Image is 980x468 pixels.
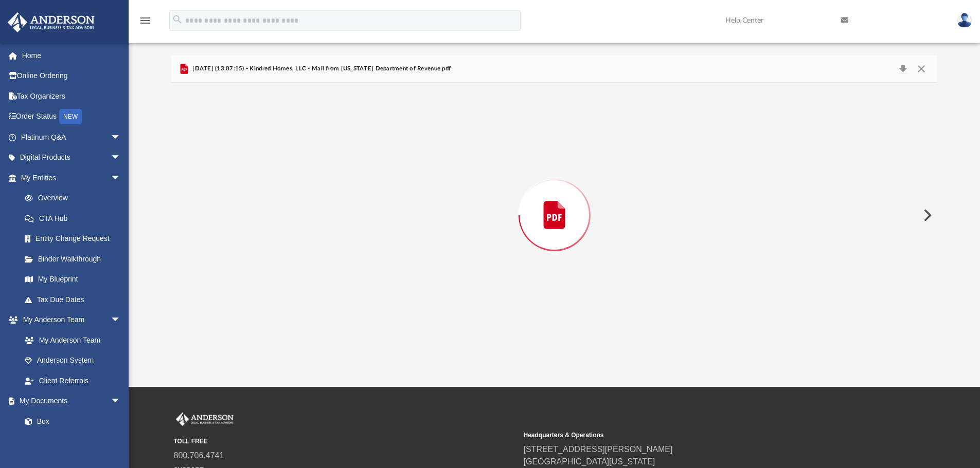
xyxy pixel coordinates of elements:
[915,201,938,230] button: Next File
[14,269,131,290] a: My Blueprint
[894,62,912,76] button: Download
[14,249,136,269] a: Binder Walkthrough
[524,457,655,466] a: [GEOGRAPHIC_DATA][US_STATE]
[7,45,136,66] a: Home
[14,289,136,310] a: Tax Due Dates
[111,391,131,412] span: arrow_drop_down
[59,109,82,124] div: NEW
[14,188,136,209] a: Overview
[7,167,136,188] a: My Entitiesarrow_drop_down
[7,86,136,106] a: Tax Organizers
[111,310,131,331] span: arrow_drop_down
[174,437,516,446] small: TOLL FREE
[7,147,136,168] a: Digital Productsarrow_drop_down
[7,66,136,86] a: Online Ordering
[111,147,131,169] span: arrow_drop_down
[14,370,131,391] a: Client Referrals
[111,127,131,148] span: arrow_drop_down
[912,62,931,76] button: Close
[7,106,136,127] a: Order StatusNEW
[524,445,673,454] a: [STREET_ADDRESS][PERSON_NAME]
[5,12,98,32] img: Anderson Advisors Platinum Portal
[14,208,136,229] a: CTA Hub
[174,413,236,426] img: Anderson Advisors Platinum Portal
[524,430,866,440] small: Headquarters & Operations
[190,64,451,73] span: [DATE] (13:07:15) - Kindred Homes, LLC - Mail from [US_STATE] Department of Revenue.pdf
[139,14,151,27] i: menu
[7,127,136,147] a: Platinum Q&Aarrow_drop_down
[111,167,131,189] span: arrow_drop_down
[7,310,131,330] a: My Anderson Teamarrow_drop_down
[957,13,972,28] img: User Pic
[174,451,224,460] a: 800.706.4741
[14,330,126,350] a: My Anderson Team
[14,411,126,432] a: Box
[171,55,938,348] div: Preview
[14,229,136,249] a: Entity Change Request
[7,391,131,411] a: My Documentsarrow_drop_down
[14,350,131,371] a: Anderson System
[172,14,183,25] i: search
[139,20,151,27] a: menu
[14,432,131,452] a: Meeting Minutes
